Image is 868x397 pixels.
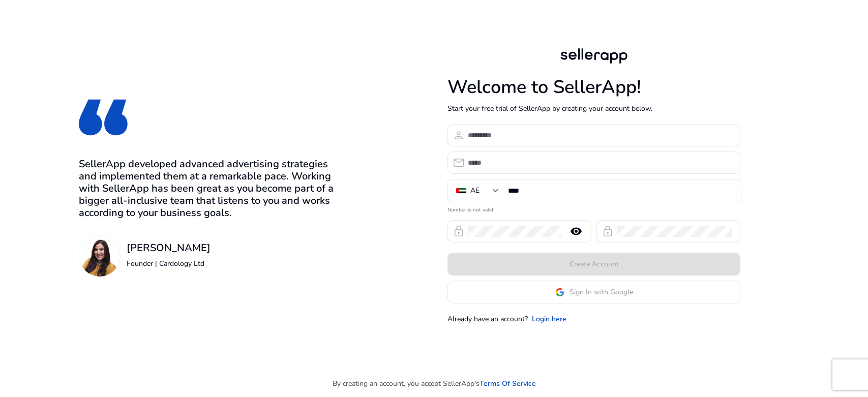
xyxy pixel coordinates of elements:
a: Terms Of Service [480,378,536,389]
span: person [453,129,465,141]
span: lock [453,225,465,237]
div: AE [470,185,480,196]
mat-icon: remove_red_eye [564,225,588,237]
h3: [PERSON_NAME] [127,242,211,254]
span: email [453,157,465,169]
mat-error: Number is not valid [447,203,740,214]
span: lock [602,225,614,237]
h3: SellerApp developed advanced advertising strategies and implemented them at a remarkable pace. Wo... [79,158,339,219]
p: Start your free trial of SellerApp by creating your account below. [447,103,740,114]
p: Already have an account? [447,314,528,324]
a: Login here [532,314,566,324]
h1: Welcome to SellerApp! [447,76,740,98]
p: Founder | Cardology Ltd [127,258,211,269]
